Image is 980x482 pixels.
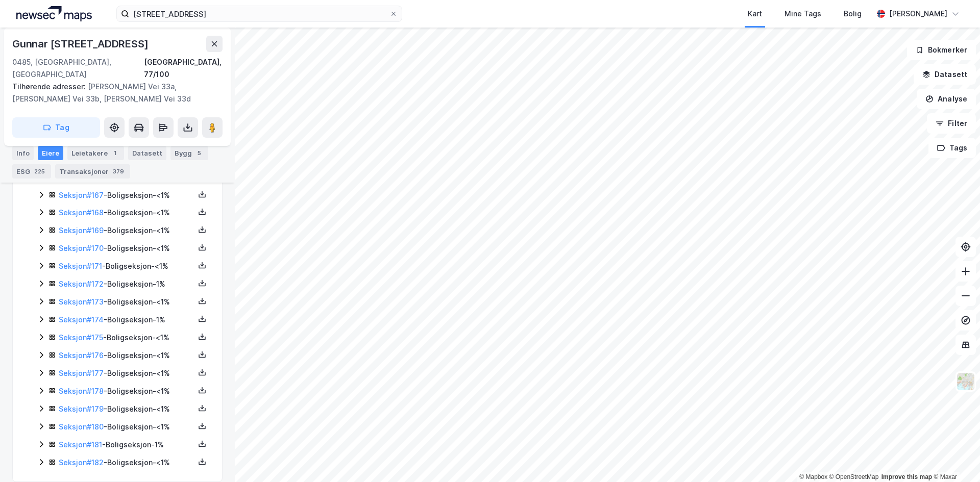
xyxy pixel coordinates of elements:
a: Mapbox [799,473,827,480]
div: 5 [194,148,204,158]
div: - Boligseksjon - 1% [59,314,194,326]
a: Improve this map [881,473,932,480]
div: - Boligseksjon - <1% [59,224,194,237]
a: Seksjon#178 [59,387,104,395]
div: Mine Tags [785,8,821,20]
div: - Boligseksjon - <1% [59,260,194,272]
div: Kart [748,8,762,20]
div: 1 [110,148,120,158]
iframe: Chat Widget [929,433,980,482]
div: - Boligseksjon - 1% [59,278,194,290]
div: - Boligseksjon - <1% [59,403,194,415]
div: Bolig [844,8,862,20]
div: - Boligseksjon - 1% [59,439,194,451]
a: Seksjon#171 [59,262,102,270]
div: Leietakere [67,146,124,160]
div: Info [12,146,34,160]
div: - Boligseksjon - <1% [59,207,194,219]
div: Bygg [170,146,208,160]
div: Eiere [38,146,63,160]
div: - Boligseksjon - <1% [59,367,194,379]
a: Seksjon#170 [59,244,104,252]
div: ESG [12,164,51,179]
div: Kontrollprogram for chat [929,433,980,482]
div: [PERSON_NAME] [889,8,947,20]
div: - Boligseksjon - <1% [59,456,194,469]
div: Transaksjoner [55,164,130,179]
a: Seksjon#174 [59,315,104,324]
a: Seksjon#169 [59,226,104,235]
a: Seksjon#175 [59,333,103,342]
div: - Boligseksjon - <1% [59,421,194,433]
button: Bokmerker [907,40,976,60]
a: Seksjon#179 [59,404,104,413]
a: Seksjon#168 [59,208,104,217]
a: OpenStreetMap [829,473,879,480]
a: Seksjon#176 [59,351,104,360]
div: 225 [32,166,47,176]
button: Analyse [917,89,976,109]
div: 0485, [GEOGRAPHIC_DATA], [GEOGRAPHIC_DATA] [12,56,144,81]
div: Gunnar [STREET_ADDRESS] [12,36,150,52]
a: Seksjon#173 [59,297,104,306]
a: Seksjon#181 [59,440,102,449]
div: - Boligseksjon - <1% [59,189,194,201]
a: Seksjon#182 [59,458,104,467]
input: Søk på adresse, matrikkel, gårdeiere, leietakere eller personer [129,6,389,21]
span: Tilhørende adresser: [12,82,88,91]
button: Datasett [914,64,976,85]
img: logo.a4113a55bc3d86da70a041830d287a7e.svg [16,6,92,21]
div: [GEOGRAPHIC_DATA], 77/100 [144,56,223,81]
img: Z [956,372,975,391]
div: - Boligseksjon - <1% [59,296,194,308]
a: Seksjon#177 [59,369,104,377]
div: - Boligseksjon - <1% [59,242,194,255]
div: [PERSON_NAME] Vei 33a, [PERSON_NAME] Vei 33b, [PERSON_NAME] Vei 33d [12,81,214,105]
a: Seksjon#167 [59,191,104,199]
button: Tags [928,138,976,158]
a: Seksjon#180 [59,422,104,431]
div: Datasett [128,146,166,160]
div: - Boligseksjon - <1% [59,332,194,344]
div: - Boligseksjon - <1% [59,349,194,362]
a: Seksjon#172 [59,280,104,288]
div: - Boligseksjon - <1% [59,385,194,397]
button: Filter [927,113,976,134]
div: 379 [111,166,126,176]
button: Tag [12,117,100,138]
